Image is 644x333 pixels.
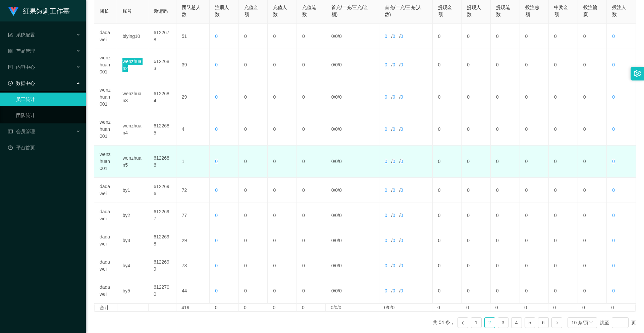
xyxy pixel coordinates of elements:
td: 0 [239,113,268,146]
td: 0 [520,203,549,228]
td: 0 [520,49,549,81]
span: 数据中心 [8,80,35,86]
span: 0 [385,288,387,293]
span: 0 [215,288,218,293]
span: 0 [612,213,615,218]
span: 0 [339,62,342,67]
span: 注册人数 [215,5,229,17]
td: 0 [433,49,462,81]
span: 0 [612,238,615,243]
td: 0 [268,178,297,203]
td: 0 [520,81,549,113]
i: 图标: table [8,129,13,134]
td: 0 [239,278,268,303]
td: 0 [578,253,607,278]
td: 0 [239,24,268,49]
td: 0 [297,24,326,49]
td: 0 [462,278,491,303]
td: 0 [268,228,297,253]
td: dadawei [94,178,117,203]
td: by2 [117,203,148,228]
td: 51 [176,24,210,49]
td: 0 [297,253,326,278]
span: 0 [339,187,342,193]
td: / / [379,146,433,178]
td: 72 [176,178,210,203]
li: 共 54 条， [433,317,454,328]
span: 0 [339,126,342,132]
td: 0 [519,304,548,311]
td: 0 [462,253,491,278]
span: 提现人数 [467,5,481,17]
td: / / [379,278,433,303]
td: 0 [239,81,268,113]
li: 下一页 [551,317,562,328]
span: 中奖金额 [554,5,568,17]
td: 419 [176,304,210,311]
td: 6122697 [148,203,176,228]
td: / / [326,228,379,253]
td: 0/0/0 [379,304,432,311]
td: 0 [239,228,268,253]
td: 0 [462,203,491,228]
td: / / [326,203,379,228]
span: 0 [385,126,387,132]
span: 0 [400,159,403,164]
td: 合计 [95,304,117,311]
td: 0 [578,113,607,146]
td: 0 [577,304,606,311]
td: 0 [433,146,462,178]
td: 6122699 [148,253,176,278]
td: 0 [268,49,297,81]
span: 0 [215,187,218,193]
span: 0 [385,213,387,218]
td: 0 [210,304,239,311]
td: 0 [461,304,490,311]
td: 0 [462,81,491,113]
i: 图标: setting [634,70,641,77]
td: biying10 [117,24,148,49]
td: 6122684 [148,81,176,113]
td: 0 [549,228,578,253]
span: 0 [215,34,218,39]
td: 0 [549,178,578,203]
i: 图标: down [589,321,593,325]
span: 0 [331,34,334,39]
span: 0 [385,263,387,268]
td: 73 [176,253,210,278]
td: 0 [520,228,549,253]
td: 0 [433,253,462,278]
span: 0 [612,159,615,164]
td: 6122685 [148,113,176,146]
span: 0 [335,263,338,268]
a: 3 [498,318,508,328]
span: 0 [392,126,395,132]
td: 0 [578,24,607,49]
span: 0 [612,288,615,293]
li: 4 [511,317,522,328]
td: 0 [549,278,578,303]
td: 0 [239,146,268,178]
td: 0 [297,304,326,311]
td: 0 [578,49,607,81]
td: 0 [462,49,491,81]
td: 0 [268,113,297,146]
td: 29 [176,228,210,253]
i: 图标: profile [8,65,13,69]
td: 0 [578,228,607,253]
td: / / [379,228,433,253]
td: 0 [578,203,607,228]
td: 0 [520,24,549,49]
td: 6122686 [148,146,176,178]
td: 0 [578,278,607,303]
span: 0 [392,288,395,293]
td: / / [379,113,433,146]
span: 0 [400,187,403,193]
td: 0 [549,113,578,146]
h1: 紅果短劇工作臺 [23,0,70,22]
td: 0 [490,304,519,311]
span: 产品管理 [8,48,35,54]
span: 0 [331,213,334,218]
span: 0 [612,94,615,100]
span: 0 [400,263,403,268]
